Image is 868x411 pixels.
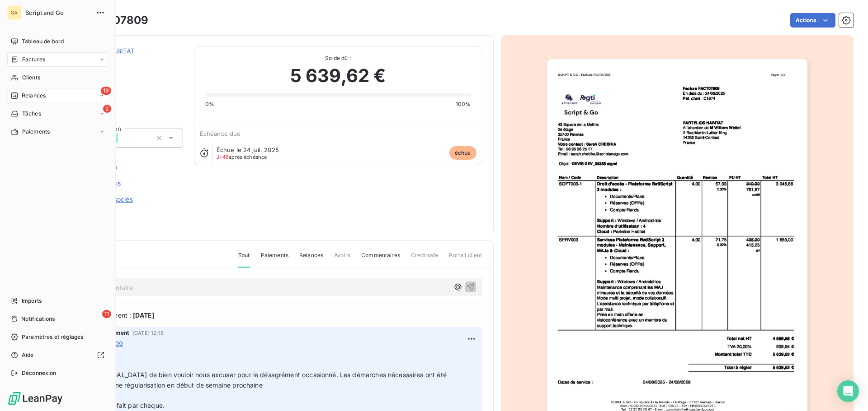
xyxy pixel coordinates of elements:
[205,100,214,108] span: 0%
[22,37,64,46] span: Tableau de bord
[217,154,229,160] span: J+48
[22,333,83,341] span: Paramètres et réglages
[133,310,154,320] span: [DATE]
[449,251,482,267] span: Portail client
[456,100,471,108] span: 100%
[22,55,45,64] span: Factures
[22,297,42,305] span: Imports
[217,146,279,153] span: Échue le 24 juil. 2025
[238,251,250,268] span: Tout
[102,310,111,318] span: 11
[22,351,34,359] span: Aide
[132,330,164,336] span: [DATE] 12:18
[7,348,108,362] a: Aide
[790,13,835,28] button: Actions
[7,391,63,406] img: Logo LeanPay
[60,371,448,389] span: Nous vous [MEDICAL_DATA] de bien vouloir nous excuser pour le désagrément occasionné. Les démarch...
[25,9,90,16] span: Script and Go
[22,369,57,377] span: Déconnexion
[21,315,55,323] span: Notifications
[85,12,148,28] h3: FACT07809
[22,110,41,118] span: Tâches
[205,54,471,62] span: Solde dû :
[449,146,476,160] span: échue
[290,62,386,89] span: 5 639,62 €
[22,74,40,82] span: Clients
[361,251,400,267] span: Commentaires
[837,380,859,402] div: Open Intercom Messenger
[200,130,241,137] span: Échéance due
[411,251,439,267] span: Creditsafe
[22,128,50,136] span: Paiements
[7,5,22,20] div: SA
[217,154,267,160] span: après échéance
[261,251,288,267] span: Paiements
[71,57,183,65] span: 38258454
[299,251,323,267] span: Relances
[334,251,350,267] span: Avoirs
[22,92,46,100] span: Relances
[101,87,111,95] span: 19
[103,105,111,113] span: 2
